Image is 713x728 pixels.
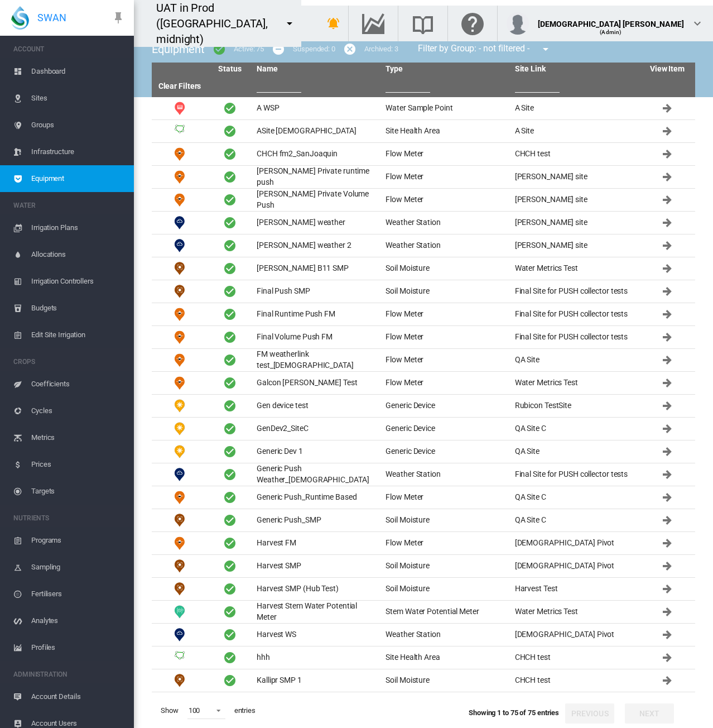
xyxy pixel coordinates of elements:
[381,280,510,303] td: Soil Moisture
[152,578,208,600] td: Soil Moisture
[13,509,125,527] span: NUTRIENTS
[510,669,639,692] td: CHCH test
[510,532,639,554] td: [DEMOGRAPHIC_DATA] Pivot
[381,646,510,669] td: Site Health Area
[223,468,237,481] span: Active
[252,509,381,531] td: Generic Push_SMP
[173,331,186,344] img: 9.svg
[661,468,674,481] md-icon: Click to go to equipment
[538,14,684,25] div: [DEMOGRAPHIC_DATA] [PERSON_NAME]
[656,120,678,142] button: Click to go to equipment
[252,624,381,646] td: Harvest WS
[661,353,674,367] md-icon: Click to go to equipment
[656,624,678,646] button: Click to go to equipment
[152,601,208,623] td: Stem Water Potential Meter
[152,509,695,532] tr: Soil Moisture Generic Push_SMP Soil Moisture QA Site C Click to go to equipment
[152,624,695,646] tr: Weather Station Harvest WS Weather Station [DEMOGRAPHIC_DATA] Pivot Click to go to equipment
[510,166,639,188] td: [PERSON_NAME] site
[656,418,678,440] button: Click to go to equipment
[656,257,678,280] button: Click to go to equipment
[661,193,674,207] md-icon: Click to go to equipment
[510,418,639,440] td: QA Site C
[510,189,639,211] td: [PERSON_NAME] site
[223,308,237,321] span: Active
[152,463,695,486] tr: Weather Station Generic Push Weather_[DEMOGRAPHIC_DATA] Weather Station Final Site for PUSH colle...
[252,212,381,234] td: [PERSON_NAME] weather
[152,326,695,349] tr: Flow Meter Final Volume Push FM Flow Meter Final Site for PUSH collector tests Click to go to equ...
[656,143,678,165] button: Click to go to equipment
[31,371,125,397] span: Coefficients
[510,463,639,486] td: Final Site for PUSH collector tests
[223,399,237,413] span: Active
[252,418,381,440] td: GenDev2_SiteC
[252,372,381,394] td: Galcon [PERSON_NAME] Test
[661,376,674,390] md-icon: Click to go to equipment
[381,509,510,531] td: Soil Moisture
[410,17,436,30] md-icon: Search the knowledge base
[364,44,398,54] div: Archived: 3
[31,581,125,607] span: Fertilisers
[507,12,529,35] img: profile.jpg
[510,509,639,531] td: QA Site C
[152,303,208,325] td: Flow Meter
[252,692,381,715] td: Kallipr SMP Site B_S6
[173,170,186,184] img: 9.svg
[656,486,678,509] button: Click to go to equipment
[510,97,639,119] td: A Site
[173,445,186,458] img: 34.svg
[152,257,695,280] tr: Soil Moisture [PERSON_NAME] B11 SMP Soil Moisture Water Metrics Test Click to go to equipment
[252,189,381,211] td: [PERSON_NAME] Private Volume Push
[173,491,186,504] img: 9.svg
[173,468,186,481] img: 10.svg
[381,326,510,348] td: Flow Meter
[152,440,695,463] tr: Generic Device Generic Dev 1 Generic Device QA Site Click to go to equipment
[510,601,639,623] td: Water Metrics Test
[152,212,695,234] tr: Weather Station [PERSON_NAME] weather Weather Station [PERSON_NAME] site Click to go to equipment
[386,64,403,73] a: Type
[381,669,510,692] td: Soil Moisture
[152,303,695,326] tr: Flow Meter Final Runtime Push FM Flow Meter Final Site for PUSH collector tests Click to go to eq...
[31,85,125,112] span: Sites
[152,143,695,166] tr: Flow Meter CHCH fm2_SanJoaquin Flow Meter CHCH test Click to go to equipment
[252,395,381,417] td: Gen device test
[173,422,186,435] img: 34.svg
[661,147,674,161] md-icon: Click to go to equipment
[223,605,237,619] span: Active
[223,124,237,138] span: Active
[656,509,678,531] button: Click to go to equipment
[173,399,186,413] img: 34.svg
[31,112,125,138] span: Groups
[252,280,381,303] td: Final Push SMP
[173,102,186,115] img: 13.svg
[656,601,678,623] button: Click to go to equipment
[223,422,237,435] span: Active
[381,532,510,554] td: Flow Meter
[31,295,125,322] span: Budgets
[510,624,639,646] td: [DEMOGRAPHIC_DATA] Pivot
[223,353,237,367] span: Active
[152,97,208,119] td: Water Sample Point
[223,514,237,527] span: Active
[661,514,674,527] md-icon: Click to go to equipment
[152,578,695,601] tr: Soil Moisture Harvest SMP (Hub Test) Soil Moisture Harvest Test Click to go to equipment
[173,537,186,550] img: 9.svg
[152,234,208,257] td: Weather Station
[152,280,695,303] tr: Soil Moisture Final Push SMP Soil Moisture Final Site for PUSH collector tests Click to go to equ...
[381,189,510,211] td: Flow Meter
[381,395,510,417] td: Generic Device
[152,280,208,303] td: Soil Moisture
[223,445,237,458] span: Active
[381,463,510,486] td: Weather Station
[173,308,186,321] img: 9.svg
[173,559,186,573] img: 11.svg
[158,82,201,90] a: Clear Filters
[31,322,125,348] span: Edit Site Irrigation
[223,559,237,573] span: Active
[31,527,125,554] span: Programs
[152,463,208,486] td: Weather Station
[656,234,678,257] button: Click to go to equipment
[152,440,208,463] td: Generic Device
[360,17,387,30] md-icon: Go to the Data Hub
[252,601,381,623] td: Harvest Stem Water Potential Meter
[223,651,237,664] span: Active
